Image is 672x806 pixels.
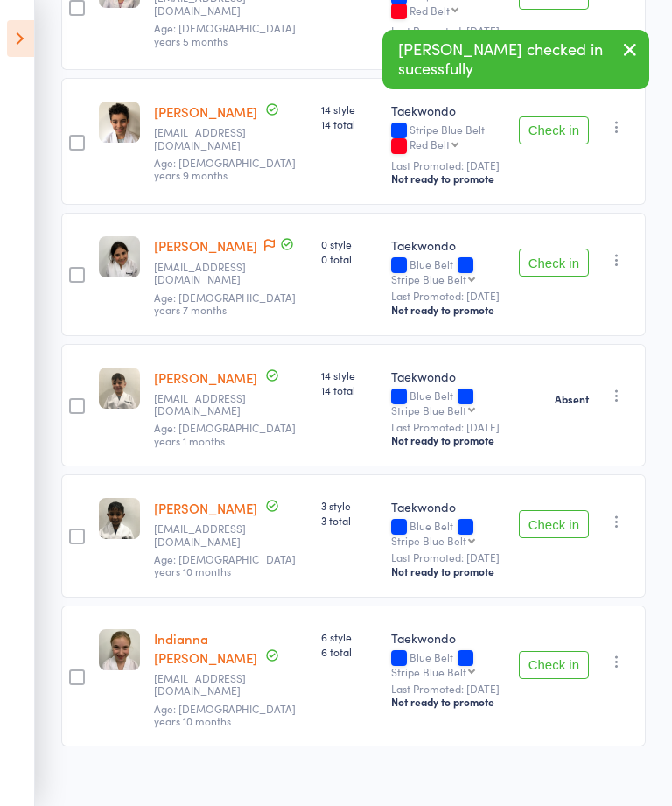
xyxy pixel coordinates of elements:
div: Not ready to promote [391,433,505,447]
a: [PERSON_NAME] [154,236,257,255]
small: Last Promoted: [DATE] [391,290,505,302]
div: Taekwondo [391,102,505,119]
span: Age: [DEMOGRAPHIC_DATA] years 9 months [154,155,296,182]
div: Taekwondo [391,498,505,515]
small: cristinakhoury1@gmail.com [154,126,268,151]
span: 14 total [321,382,377,397]
button: Check in [519,249,589,277]
div: Stripe Blue Belt [391,404,466,416]
img: image1675463355.png [99,368,140,409]
small: Last Promoted: [DATE] [391,421,505,433]
a: Indianna [PERSON_NAME] [154,629,257,667]
small: Last Promoted: [DATE] [391,25,505,37]
div: Not ready to promote [391,564,505,578]
span: Age: [DEMOGRAPHIC_DATA] years 1 months [154,420,296,447]
small: Last Promoted: [DATE] [391,159,505,172]
a: [PERSON_NAME] [154,102,257,121]
img: image1651730292.png [99,498,140,539]
small: Last Promoted: [DATE] [391,683,505,695]
span: Age: [DEMOGRAPHIC_DATA] years 10 months [154,701,296,728]
small: Tinabee80s@hotmail.com [154,261,268,286]
a: [PERSON_NAME] [154,499,257,517]
span: 14 style [321,368,377,382]
strong: Absent [555,392,589,406]
a: [PERSON_NAME] [154,368,257,387]
div: Taekwondo [391,629,505,647]
div: Stripe Blue Belt [391,123,505,153]
span: 0 style [321,236,377,251]
div: Taekwondo [391,368,505,385]
span: Age: [DEMOGRAPHIC_DATA] years 7 months [154,290,296,317]
small: jessicaleggo82@gmail.com [154,392,268,417]
div: Not ready to promote [391,303,505,317]
small: leahmchugh81@gmail.com [154,672,268,697]
div: Stripe Blue Belt [391,273,466,284]
span: Age: [DEMOGRAPHIC_DATA] years 10 months [154,551,296,578]
small: jaythepulsarboy@gmail.com [154,522,268,548]
div: Blue Belt [391,389,505,416]
span: 14 total [321,116,377,131]
div: Red Belt [409,138,450,150]
div: Stripe Blue Belt [391,535,466,546]
span: 3 style [321,498,377,513]
button: Check in [519,116,589,144]
span: 0 total [321,251,377,266]
span: Age: [DEMOGRAPHIC_DATA] years 5 months [154,20,296,47]
button: Check in [519,651,589,679]
div: Taekwondo [391,236,505,254]
div: Blue Belt [391,258,505,284]
div: [PERSON_NAME] checked in sucessfully [382,30,649,89]
div: Blue Belt [391,520,505,546]
span: 6 style [321,629,377,644]
span: 3 total [321,513,377,528]
div: Not ready to promote [391,172,505,186]
div: Stripe Blue Belt [391,666,466,677]
div: Blue Belt [391,651,505,677]
small: Last Promoted: [DATE] [391,551,505,564]
img: image1715756642.png [99,629,140,670]
span: 14 style [321,102,377,116]
div: Red Belt [409,4,450,16]
img: image1726123033.png [99,236,140,277]
img: image1685155681.png [99,102,140,143]
div: Not ready to promote [391,695,505,709]
button: Check in [519,510,589,538]
span: 6 total [321,644,377,659]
